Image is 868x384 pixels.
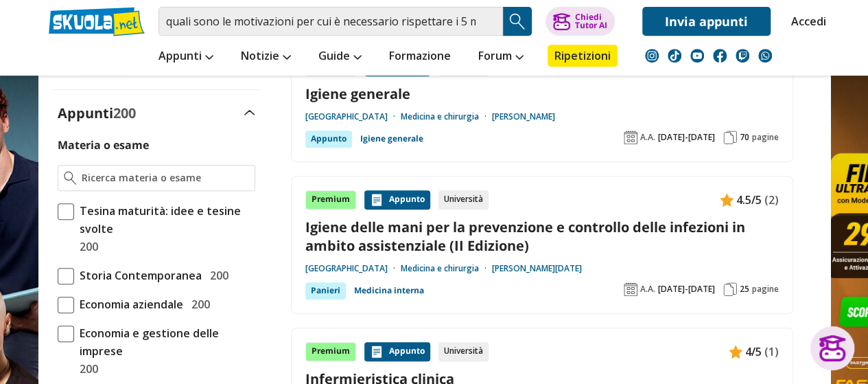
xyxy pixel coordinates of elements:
[668,49,681,63] img: tiktok
[740,132,749,143] span: 70
[503,7,532,36] button: Search Button
[645,49,659,63] img: instagram
[155,45,217,69] a: Appunti
[736,49,749,63] img: twitch
[74,295,183,313] span: Economia aziendale
[364,190,430,210] div: Appunto
[640,132,655,143] span: A.A.
[492,111,555,122] a: [PERSON_NAME]
[752,284,779,295] span: pagine
[624,131,637,144] img: Anno accademico
[315,45,365,69] a: Guide
[74,238,98,256] span: 200
[752,132,779,143] span: pagine
[713,49,727,63] img: facebook
[58,104,136,122] label: Appunti
[370,193,384,207] img: Appunti contenuto
[720,193,734,207] img: Appunti contenuto
[574,13,607,30] div: Chiedi Tutor AI
[360,131,423,147] a: Igiene generale
[244,110,255,115] img: Apri e chiudi sezione
[74,202,255,238] span: Tesina maturità: idee e tesine svolte
[305,131,352,147] div: Appunto
[736,191,762,209] span: 4.5/5
[401,111,492,122] a: Medicina e chirurgia
[438,342,489,361] div: Università
[74,360,98,378] span: 200
[113,104,136,122] span: 200
[58,137,149,153] label: Materia o esame
[305,282,346,299] div: Panieri
[305,218,779,255] a: Igiene delle mani per la prevenzione e controllo delle infezioni in ambito assistenziale (II Ediz...
[354,282,424,299] a: Medicina interna
[546,7,615,36] button: ChiediTutor AI
[186,295,210,313] span: 200
[475,45,527,69] a: Forum
[74,324,255,360] span: Economia e gestione delle imprese
[64,171,77,185] img: Ricerca materia o esame
[658,284,715,295] span: [DATE]-[DATE]
[640,284,655,295] span: A.A.
[305,190,356,210] div: Premium
[364,342,430,361] div: Appunto
[791,7,820,36] a: Accedi
[642,7,771,36] a: Invia appunti
[658,132,715,143] span: [DATE]-[DATE]
[401,263,492,274] a: Medicina e chirurgia
[624,282,637,296] img: Anno accademico
[548,45,618,67] a: Ripetizioni
[723,282,737,296] img: Pagine
[507,11,528,32] img: Cerca appunti, riassunti o versioni
[690,49,704,63] img: youtube
[740,284,749,295] span: 25
[764,343,779,361] span: (1)
[729,345,742,359] img: Appunti contenuto
[237,45,294,69] a: Notizie
[74,267,202,284] span: Storia Contemporanea
[204,267,228,284] span: 200
[305,111,401,122] a: [GEOGRAPHIC_DATA]
[492,263,582,274] a: [PERSON_NAME][DATE]
[305,263,401,274] a: [GEOGRAPHIC_DATA]
[745,343,762,361] span: 4/5
[370,345,384,359] img: Appunti contenuto
[305,84,779,103] a: Igiene generale
[159,7,503,36] input: Cerca appunti, riassunti o versioni
[723,131,737,144] img: Pagine
[386,45,454,69] a: Formazione
[764,191,779,209] span: (2)
[305,342,356,361] div: Premium
[438,190,489,210] div: Università
[82,171,248,185] input: Ricerca materia o esame
[758,49,772,63] img: WhatsApp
